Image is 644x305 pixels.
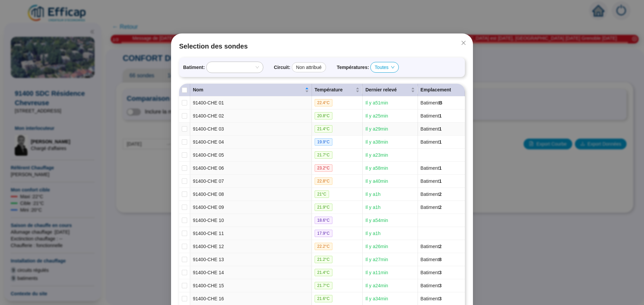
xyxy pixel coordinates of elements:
span: Il y a 54 min [365,218,388,223]
span: 21.2 °C [315,256,332,263]
span: Il y a 58 min [365,165,388,171]
th: Nom [190,84,312,96]
td: 91400-CHE 10 [190,214,312,227]
span: Batiment : [183,64,205,71]
td: 91400-CHE 14 [190,266,312,279]
td: 91400-CHE 09 [190,201,312,214]
span: 17.9 °C [315,230,332,237]
div: Emplacement [421,86,462,93]
span: Température [315,86,355,93]
span: Batiment [421,178,442,184]
span: Il y a 34 min [365,296,388,301]
span: Il y a 23 min [365,152,388,158]
span: Il y a 38 min [365,139,388,145]
span: 3 [439,270,442,275]
span: 18.6 °C [315,217,332,224]
span: 20.8 °C [315,112,332,120]
span: 8 [439,257,442,262]
span: Il y a 40 min [365,178,388,184]
span: 21 °C [315,190,329,198]
td: 91400-CHE 11 [190,227,312,240]
span: Il y a 26 min [365,244,388,249]
span: 2 [439,192,442,197]
span: 19.9 °C [315,138,332,146]
span: 22.2 °C [315,243,332,250]
th: Dernier relevé [363,84,418,96]
span: Il y a 1 h [365,205,380,210]
td: 91400-CHE 03 [190,123,312,136]
td: 91400-CHE 05 [190,149,312,162]
span: Batiment [421,165,442,171]
td: 91400-CHE 01 [190,96,312,109]
th: Température [312,84,363,96]
span: 21.7 °C [315,282,332,289]
span: Nom [193,86,304,93]
span: 1 [439,113,442,119]
span: Batiment [421,139,442,145]
td: 91400-CHE 07 [190,175,312,188]
span: 3 [439,296,442,301]
span: Il y a 24 min [365,283,388,288]
span: 22.4 °C [315,99,332,106]
span: 2 [439,244,442,249]
span: 22.8 °C [315,177,332,185]
span: 1 [439,139,442,145]
td: 91400-CHE 04 [190,136,312,149]
span: Batiment [421,283,442,288]
span: Il y a 51 min [365,100,388,105]
span: 21.4 °C [315,269,332,276]
span: 3 [439,283,442,288]
span: Circuit : [274,64,290,71]
td: 91400-CHE 15 [190,279,312,292]
span: Fermer [458,40,469,46]
td: 91400-CHE 08 [190,188,312,201]
span: Batiment [421,205,442,210]
span: Il y a 1 h [365,231,380,236]
span: 21.9 °C [315,204,332,211]
span: 2 [439,205,442,210]
span: down [391,65,395,69]
span: 21.6 °C [315,295,332,302]
span: Batiment [421,244,442,249]
span: Batiment [421,192,442,197]
span: 21.4 °C [315,125,332,133]
td: 91400-CHE 02 [190,109,312,123]
span: Il y a 25 min [365,113,388,119]
span: 1 [439,165,442,171]
span: Il y a 11 min [365,270,388,275]
span: 21.7 °C [315,151,332,159]
span: Il y a 27 min [365,257,388,262]
td: 91400-CHE 13 [190,253,312,266]
span: Batiment [421,100,442,105]
button: Close [458,37,469,48]
span: Il y a 1 h [365,192,380,197]
span: 1 [439,178,442,184]
div: Non attribué [292,62,326,72]
span: Toutes [375,62,394,72]
span: Batiment [421,126,442,132]
span: Batiment [421,113,442,119]
span: B [439,100,442,105]
span: Il y a 29 min [365,126,388,132]
span: Selection des sondes [179,42,465,51]
span: Dernier relevé [365,86,409,93]
td: 91400-CHE 12 [190,240,312,253]
span: 23.2 °C [315,164,332,172]
span: close [461,40,466,46]
span: Températures : [337,64,369,71]
td: 91400-CHE 06 [190,162,312,175]
span: Batiment [421,296,442,301]
span: Batiment [421,270,442,275]
span: Batiment [421,257,442,262]
span: 1 [439,126,442,132]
